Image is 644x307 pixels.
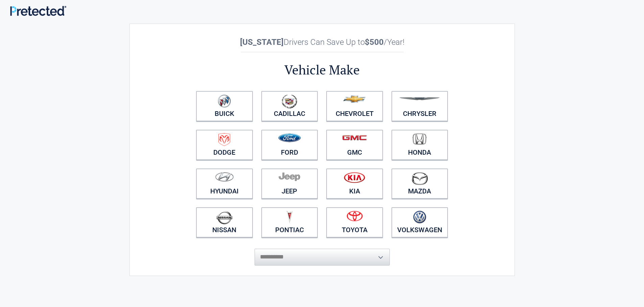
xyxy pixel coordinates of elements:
[282,94,297,109] img: cadillac
[261,168,318,199] a: Jeep
[240,37,284,47] b: [US_STATE]
[279,172,300,181] img: jeep
[411,172,428,185] img: mazda
[391,91,448,121] a: Chrysler
[391,207,448,238] a: Volkswagen
[343,95,366,103] img: chevrolet
[413,211,426,224] img: volkswagen
[218,133,230,146] img: dodge
[326,168,383,199] a: Kia
[192,37,452,47] h2: Drivers Can Save Up to /Year
[261,91,318,121] a: Cadillac
[216,211,233,224] img: nissan
[391,168,448,199] a: Mazda
[261,130,318,160] a: Ford
[10,6,66,16] img: Main Logo
[326,207,383,238] a: Toyota
[391,130,448,160] a: Honda
[196,168,253,199] a: Hyundai
[261,207,318,238] a: Pontiac
[347,211,363,221] img: toyota
[196,207,253,238] a: Nissan
[342,135,367,141] img: gmc
[218,94,231,108] img: buick
[344,172,365,183] img: kia
[286,211,293,223] img: pontiac
[412,133,427,145] img: honda
[192,61,452,79] h2: Vehicle Make
[196,130,253,160] a: Dodge
[196,91,253,121] a: Buick
[326,130,383,160] a: GMC
[215,172,234,182] img: hyundai
[326,91,383,121] a: Chevrolet
[278,133,301,142] img: ford
[399,97,440,100] img: chrysler
[365,37,384,47] b: $500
